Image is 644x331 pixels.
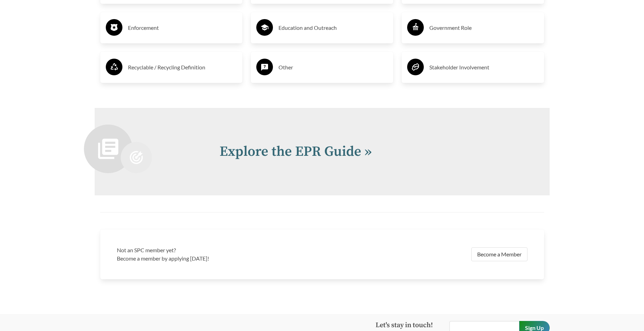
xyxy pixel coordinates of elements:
h3: Government Role [429,22,539,33]
a: Explore the EPR Guide » [220,143,372,160]
h3: Recyclable / Recycling Definition [128,62,237,73]
h3: Education and Outreach [278,22,388,33]
h3: Not an SPC member yet? [117,246,318,254]
p: Become a member by applying [DATE]! [117,254,318,263]
a: Become a Member [471,247,527,261]
h3: Other [278,62,388,73]
h3: Stakeholder Involvement [429,62,539,73]
h3: Enforcement [128,22,237,33]
strong: Let's stay in touch! [376,321,433,330]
